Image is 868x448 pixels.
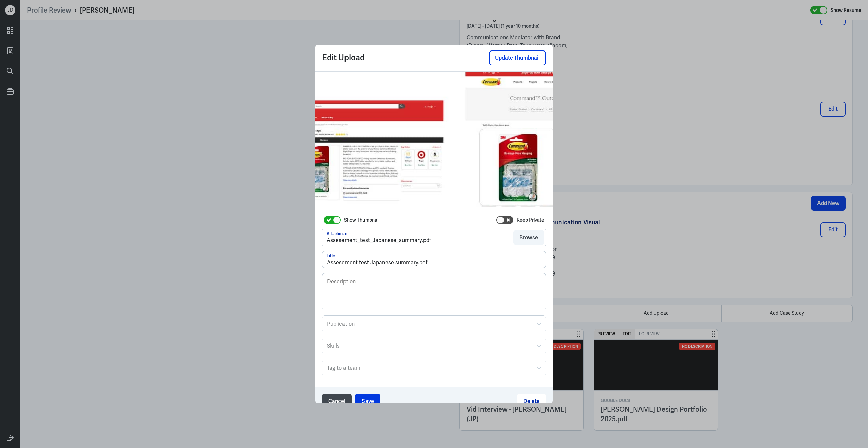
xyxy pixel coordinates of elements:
[517,394,546,409] button: Delete
[322,251,546,268] input: Title
[355,394,380,409] button: Save
[322,50,434,65] p: Edit Upload
[517,217,544,224] label: Keep Private
[315,72,553,207] img: Assesement test Japanese summary.pdf
[513,230,544,245] button: Browse
[344,217,379,224] label: Show Thumbnail
[322,394,352,409] button: Cancel
[327,236,431,244] div: Assesement_test_Japanese_summary.pdf
[489,50,546,65] button: Update Thumbnail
